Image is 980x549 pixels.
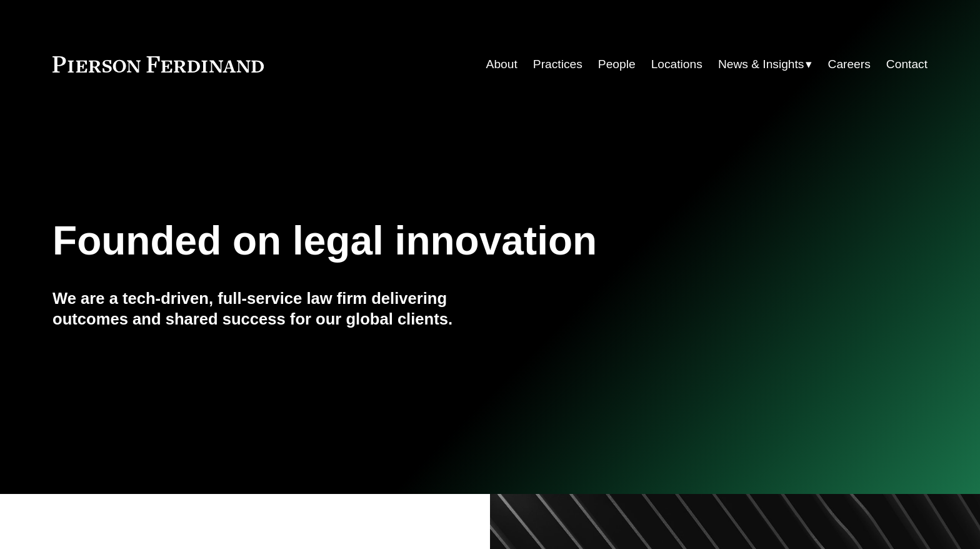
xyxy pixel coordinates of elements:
[598,53,636,76] a: People
[886,53,927,76] a: Contact
[486,53,517,76] a: About
[718,54,804,76] span: News & Insights
[651,53,702,76] a: Locations
[533,53,582,76] a: Practices
[52,218,782,264] h1: Founded on legal innovation
[52,288,490,329] h4: We are a tech-driven, full-service law firm delivering outcomes and shared success for our global...
[828,53,871,76] a: Careers
[718,53,812,76] a: folder dropdown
